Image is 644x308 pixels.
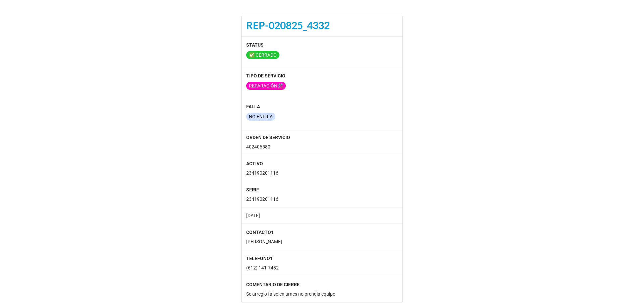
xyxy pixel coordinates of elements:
[246,212,398,219] p: [DATE]
[246,187,259,192] b: SERIE
[246,230,274,235] b: CONTACTO1
[246,135,290,140] b: ORDEN DE SERVICIO
[246,82,286,90] div: REPARACIÓN🛠️
[246,282,300,287] b: COMENTARIO DE CIERRE
[246,51,279,59] div: ✅ CERRADO
[246,143,398,150] p: 402406580
[246,113,275,121] div: NO ENFRIA
[246,42,264,48] b: STATUS
[246,291,398,297] p: Se arreglo falso en arnes no prendia equipo
[246,238,398,245] p: [PERSON_NAME]
[246,104,260,109] b: FALLA
[246,73,285,78] b: TIPO DE SERVICIO
[246,170,398,176] p: 234190201116
[246,161,263,166] b: ACTIVO
[246,264,398,271] p: (612) 141-7482
[246,256,273,261] b: TELEFONO1
[246,19,398,32] div: REP-020825_4332
[246,196,398,202] p: 234190201116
